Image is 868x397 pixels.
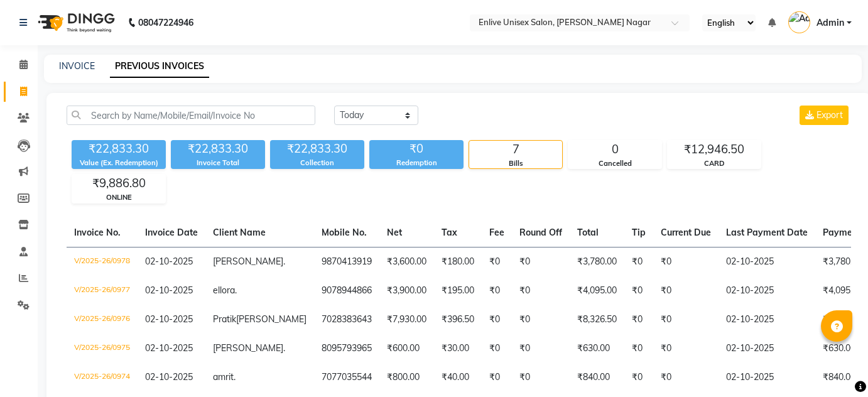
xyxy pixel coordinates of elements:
td: 9078944866 [314,276,379,305]
td: ₹3,600.00 [379,247,434,276]
td: ₹0 [624,334,653,363]
td: 7028383643 [314,305,379,334]
span: Fee [489,227,504,238]
b: 08047224946 [138,5,193,40]
td: ₹0 [482,305,512,334]
td: ₹630.00 [570,334,624,363]
span: Invoice No. [74,227,121,238]
td: ₹0 [653,276,719,305]
iframe: chat widget [815,347,855,384]
img: logo [32,5,118,40]
span: 02-10-2025 [145,285,193,296]
td: ₹0 [624,276,653,305]
span: Tip [632,227,646,238]
span: Admin [816,16,844,30]
td: ₹3,900.00 [379,276,434,305]
span: ellora [213,285,235,296]
td: ₹0 [512,363,570,392]
span: . [283,256,285,267]
span: Invoice Date [145,227,198,238]
td: V/2025-26/0974 [67,363,138,392]
span: [PERSON_NAME] [236,313,307,325]
div: Value (Ex. Redemption) [72,158,166,168]
div: ₹22,833.30 [171,140,265,158]
td: ₹600.00 [379,334,434,363]
div: Invoice Total [171,158,265,168]
td: ₹195.00 [434,276,482,305]
td: V/2025-26/0978 [67,247,138,276]
span: Round Off [519,227,562,238]
div: ₹12,946.50 [668,141,761,158]
td: V/2025-26/0976 [67,305,138,334]
span: amrit [213,371,234,383]
div: ONLINE [72,192,165,203]
td: ₹0 [653,305,719,334]
td: ₹4,095.00 [570,276,624,305]
div: Cancelled [568,158,661,169]
span: Pratik [213,313,236,325]
td: V/2025-26/0977 [67,276,138,305]
div: 0 [568,141,661,158]
td: ₹0 [653,363,719,392]
span: 02-10-2025 [145,256,193,267]
span: Current Due [661,227,711,238]
div: Collection [270,158,364,168]
td: 02-10-2025 [719,247,815,276]
span: . [234,371,236,383]
td: ₹30.00 [434,334,482,363]
td: 02-10-2025 [719,305,815,334]
td: ₹800.00 [379,363,434,392]
span: . [283,342,285,354]
td: ₹3,780.00 [570,247,624,276]
span: 02-10-2025 [145,313,193,325]
a: INVOICE [59,60,95,72]
td: ₹8,326.50 [570,305,624,334]
td: ₹840.00 [570,363,624,392]
div: ₹0 [369,140,464,158]
td: ₹40.00 [434,363,482,392]
td: 02-10-2025 [719,276,815,305]
td: ₹180.00 [434,247,482,276]
td: ₹0 [624,305,653,334]
td: 7077035544 [314,363,379,392]
td: V/2025-26/0975 [67,334,138,363]
span: Total [577,227,599,238]
td: ₹0 [482,247,512,276]
td: 8095793965 [314,334,379,363]
span: Net [387,227,402,238]
div: Redemption [369,158,464,168]
td: ₹0 [624,363,653,392]
td: ₹0 [512,247,570,276]
td: 02-10-2025 [719,334,815,363]
span: 02-10-2025 [145,342,193,354]
td: ₹396.50 [434,305,482,334]
td: ₹7,930.00 [379,305,434,334]
td: ₹0 [482,363,512,392]
td: ₹0 [512,305,570,334]
span: . [235,285,237,296]
img: Admin [788,11,810,33]
span: Client Name [213,227,266,238]
div: ₹22,833.30 [72,140,166,158]
td: 9870413919 [314,247,379,276]
span: [PERSON_NAME] [213,342,283,354]
td: ₹0 [624,247,653,276]
td: ₹0 [482,334,512,363]
div: 7 [469,141,562,158]
div: ₹9,886.80 [72,175,165,192]
button: Export [800,106,849,125]
div: ₹22,833.30 [270,140,364,158]
span: [PERSON_NAME] [213,256,283,267]
td: ₹0 [653,247,719,276]
td: 02-10-2025 [719,363,815,392]
div: CARD [668,158,761,169]
div: Bills [469,158,562,169]
input: Search by Name/Mobile/Email/Invoice No [67,106,315,125]
span: Mobile No. [322,227,367,238]
a: PREVIOUS INVOICES [110,55,209,78]
td: ₹0 [512,276,570,305]
td: ₹0 [482,276,512,305]
span: Export [816,109,843,121]
td: ₹0 [653,334,719,363]
span: 02-10-2025 [145,371,193,383]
